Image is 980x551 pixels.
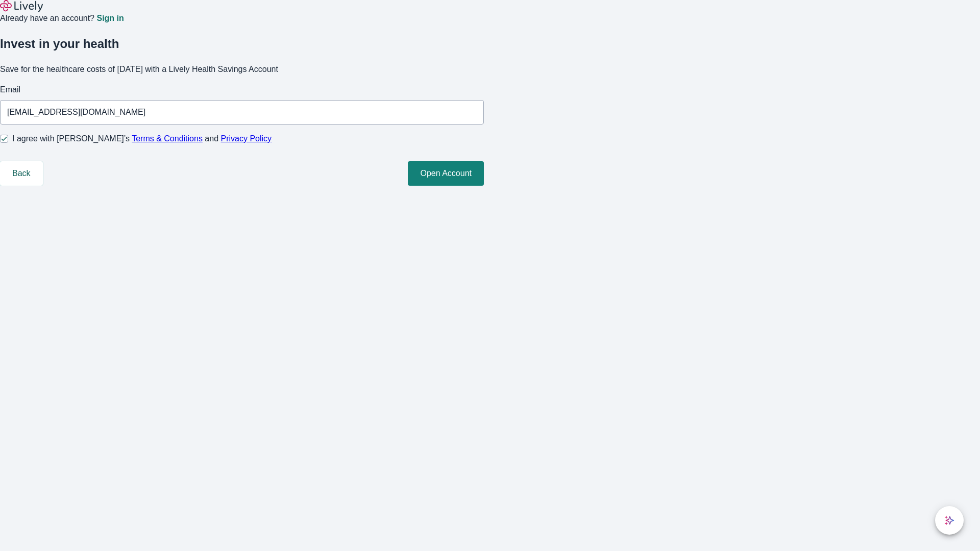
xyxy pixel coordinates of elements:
a: Sign in [96,14,124,22]
button: Open Account [408,161,484,186]
a: Terms & Conditions [132,134,203,143]
svg: Lively AI Assistant [944,515,954,525]
button: chat [935,506,964,535]
a: Privacy Policy [221,134,272,143]
span: I agree with [PERSON_NAME]’s and [12,133,272,145]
